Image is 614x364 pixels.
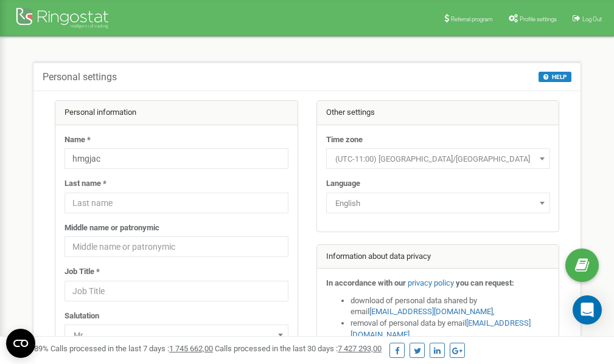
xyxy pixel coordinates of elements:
[6,329,35,358] button: Open CMP widget
[65,236,288,257] input: Middle name or patronymic
[326,134,363,146] label: Time zone
[317,245,559,269] div: Information about data privacy
[582,16,602,22] span: Log Out
[169,344,213,353] u: 1 745 662,00
[326,178,360,190] label: Language
[43,72,117,83] h5: Personal settings
[65,134,91,146] label: Name *
[330,195,546,212] span: English
[65,222,159,234] label: Middle name or patronymic
[65,266,100,278] label: Job Title *
[215,344,382,353] span: Calls processed in the last 30 days :
[456,278,514,287] strong: you can request:
[408,278,454,287] a: privacy policy
[65,178,106,190] label: Last name *
[326,148,550,169] span: (UTC-11:00) Pacific/Midway
[338,344,382,353] u: 7 427 293,00
[351,318,550,340] li: removal of personal data by email ,
[326,193,550,213] span: English
[65,325,288,345] span: Mr.
[65,281,288,301] input: Job Title
[573,295,602,325] div: Open Intercom Messenger
[51,344,213,353] span: Calls processed in the last 7 days :
[351,295,550,318] li: download of personal data shared by email ,
[65,193,288,213] input: Last name
[317,101,559,125] div: Other settings
[65,311,99,322] label: Salutation
[451,16,493,22] span: Referral program
[539,72,571,82] button: HELP
[326,278,406,287] strong: In accordance with our
[520,16,557,22] span: Profile settings
[69,327,284,344] span: Mr.
[330,151,546,168] span: (UTC-11:00) Pacific/Midway
[65,148,288,169] input: Name
[369,307,493,316] a: [EMAIL_ADDRESS][DOMAIN_NAME]
[55,101,298,125] div: Personal information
